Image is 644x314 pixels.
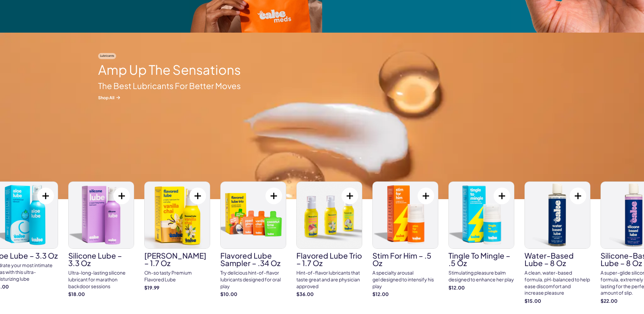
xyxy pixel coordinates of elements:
a: Stim For Him – .5 oz Stim For Him – .5 oz A specialty arousal gel designed to intensify his play ... [372,181,438,297]
a: Flavored Lube Sampler – .34 oz Flavored Lube Sampler – .34 oz Try delicious hint-of-flavor lubric... [220,181,286,297]
h3: Water-Based Lube – 8 oz [525,252,590,267]
div: Hint-of-flavor lubricants that taste great and are physician approved [296,269,362,290]
strong: $19.99 [144,284,210,291]
div: Ultra-long-lasting silicone lubricant for marathon backdoor sessions [68,269,134,290]
span: Lubricants [98,53,116,59]
h3: Tingle To Mingle – .5 oz [448,252,514,267]
h3: [PERSON_NAME] – 1.7 oz [144,252,210,267]
div: Try delicious hint-of-flavor lubricants designed for oral play [220,269,286,290]
h3: Flavored Lube Sampler – .34 oz [220,252,286,267]
a: Tingle To Mingle – .5 oz Tingle To Mingle – .5 oz Stimulating pleasure balm designed to enhance h... [448,181,514,291]
strong: $10.00 [220,291,286,298]
p: Shop All [98,95,241,101]
img: Vanilla Chai Lube – 1.7 oz [145,182,210,248]
strong: $12.00 [448,284,514,291]
h3: Silicone Lube – 3.3 oz [68,252,134,267]
div: Stimulating pleasure balm designed to enhance her play [448,269,514,283]
strong: $36.00 [296,291,362,298]
img: Stim For Him – .5 oz [373,182,438,248]
a: Silicone Lube – 3.3 oz Silicone Lube – 3.3 oz Ultra-long-lasting silicone lubricant for marathon ... [68,181,134,297]
strong: $18.00 [68,291,134,298]
strong: $12.00 [372,291,438,298]
h2: Amp Up The Sensations [98,63,241,77]
div: A specialty arousal gel designed to intensify his play [372,269,438,290]
a: Vanilla Chai Lube – 1.7 oz [PERSON_NAME] – 1.7 oz Oh-so tasty Premium Flavored Lube $19.99 [144,181,210,291]
h3: Stim For Him – .5 oz [372,252,438,267]
img: Silicone Lube – 3.3 oz [69,182,134,248]
h3: Flavored Lube Trio – 1.7 oz [296,252,362,267]
img: Flavored Lube Trio – 1.7 oz [297,182,362,248]
strong: $15.00 [525,298,590,304]
a: Flavored Lube Trio – 1.7 oz Flavored Lube Trio – 1.7 oz Hint-of-flavor lubricants that taste grea... [296,181,362,297]
img: Tingle To Mingle – .5 oz [449,182,514,248]
img: Water-Based Lube – 8 oz [525,182,590,248]
p: The Best Lubricants For Better Moves [98,80,241,92]
a: Water-Based Lube – 8 oz Water-Based Lube – 8 oz A clean, water-based formula, pH-balanced to help... [525,181,590,304]
div: A clean, water-based formula, pH-balanced to help ease discomfort and increase pleasure [525,269,590,296]
div: Oh-so tasty Premium Flavored Lube [144,269,210,283]
img: Flavored Lube Sampler – .34 oz [221,182,286,248]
